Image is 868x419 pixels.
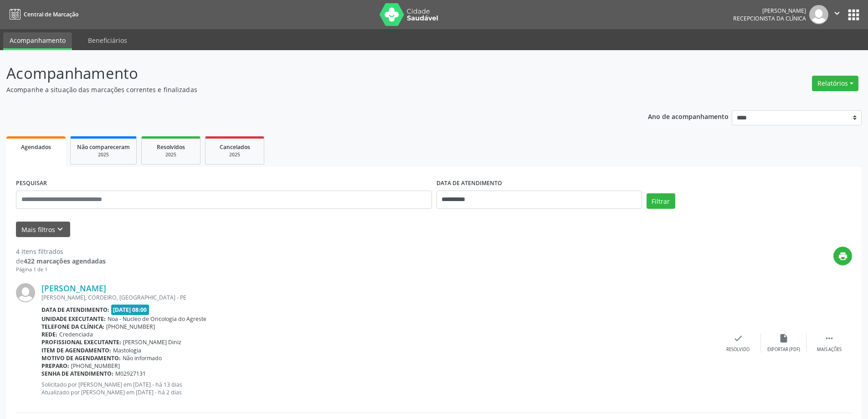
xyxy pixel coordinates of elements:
b: Senha de atendimento: [41,370,113,378]
strong: 422 marcações agendadas [24,257,106,265]
div: [PERSON_NAME] [733,7,806,15]
span: Credenciada [59,331,93,338]
button: print [833,247,852,265]
b: Item de agendamento: [41,347,111,354]
div: 2025 [212,151,257,158]
p: Acompanhamento [6,62,605,85]
span: Não compareceram [77,143,130,151]
span: Noa - Nucleo de Oncologia do Agreste [108,315,206,323]
i:  [832,8,842,18]
div: 4 itens filtrados [16,247,106,256]
i: check [733,333,743,343]
button: Filtrar [647,193,675,209]
b: Data de atendimento: [41,306,109,314]
a: Acompanhamento [3,32,72,50]
label: DATA DE ATENDIMENTO [437,176,502,191]
img: img [16,283,35,302]
div: Resolvido [726,347,750,353]
button: apps [846,7,862,23]
p: Acompanhe a situação das marcações correntes e finalizadas [6,85,605,94]
div: de [16,256,106,266]
i: print [838,251,848,261]
button:  [828,5,846,24]
span: M02927131 [115,370,146,378]
span: Cancelados [220,143,250,151]
i: insert_drive_file [779,333,789,343]
a: Central de Marcação [6,7,78,22]
span: [PHONE_NUMBER] [71,362,120,370]
span: Central de Marcação [24,10,78,18]
img: img [809,5,828,24]
button: Relatórios [812,76,858,91]
a: Beneficiários [82,32,134,48]
b: Telefone da clínica: [41,323,104,331]
a: [PERSON_NAME] [41,283,106,293]
span: Resolvidos [157,143,185,151]
span: Não informado [123,354,162,362]
span: Mastologia [113,347,141,354]
span: [PHONE_NUMBER] [106,323,155,331]
i:  [824,333,834,343]
label: PESQUISAR [16,176,47,191]
div: Página 1 de 1 [16,266,106,274]
span: Agendados [21,143,51,151]
b: Unidade executante: [41,315,106,323]
div: Mais ações [817,347,842,353]
b: Rede: [41,331,57,338]
span: [PERSON_NAME] Diniz [123,338,181,346]
div: 2025 [148,151,194,158]
b: Profissional executante: [41,338,121,346]
button: Mais filtroskeyboard_arrow_down [16,222,70,238]
b: Motivo de agendamento: [41,354,121,362]
b: Preparo: [41,362,69,370]
div: 2025 [77,151,130,158]
div: [PERSON_NAME], CORDEIRO, [GEOGRAPHIC_DATA] - PE [41,294,715,301]
div: Exportar (PDF) [767,347,800,353]
span: Recepcionista da clínica [733,15,806,22]
p: Ano de acompanhamento [648,110,729,122]
i: keyboard_arrow_down [55,224,65,234]
span: [DATE] 08:00 [111,305,149,315]
p: Solicitado por [PERSON_NAME] em [DATE] - há 13 dias Atualizado por [PERSON_NAME] em [DATE] - há 2... [41,381,715,396]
